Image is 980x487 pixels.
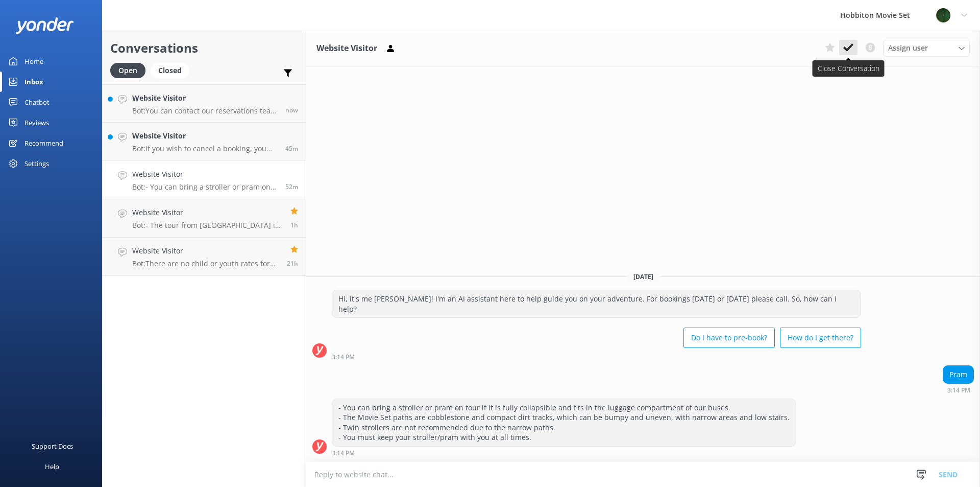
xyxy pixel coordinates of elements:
div: Open [110,63,145,78]
strong: 3:14 PM [332,354,355,360]
div: Inbox [24,72,43,92]
h4: Website Visitor [132,245,279,257]
span: Sep 18 2025 02:25pm (UTC +12:00) Pacific/Auckland [290,221,298,229]
h4: Website Visitor [132,130,278,142]
h2: Conversations [110,38,298,58]
div: Pram [943,366,973,383]
div: Recommend [24,133,63,153]
span: Sep 17 2025 06:38pm (UTC +12:00) Pacific/Auckland [287,259,298,268]
div: Chatbot [24,92,50,112]
span: Sep 18 2025 03:21pm (UTC +12:00) Pacific/Auckland [285,144,298,153]
span: [DATE] [627,272,659,281]
h3: Website Visitor [316,42,377,55]
span: Sep 18 2025 03:14pm (UTC +12:00) Pacific/Auckland [285,182,298,191]
h4: Website Visitor [132,169,278,180]
p: Bot: You can contact our reservations team via phone during business hours on [PHONE_NUMBER]. [132,106,278,115]
a: Website VisitorBot:If you wish to cancel a booking, you can contact the reservations team via pho... [103,123,306,161]
strong: 3:14 PM [947,387,970,393]
a: Open [110,64,151,76]
div: Sep 18 2025 03:14pm (UTC +12:00) Pacific/Auckland [332,449,796,456]
div: Help [45,456,59,477]
h4: Website Visitor [132,207,283,218]
p: Bot: - You can bring a stroller or pram on tour if it is fully collapsible and fits in the luggag... [132,182,278,192]
a: Website VisitorBot:- The tour from [GEOGRAPHIC_DATA] i-SITE includes transport to and from [GEOGR... [103,199,306,238]
span: Sep 18 2025 04:06pm (UTC +12:00) Pacific/Auckland [285,106,298,114]
div: Settings [24,153,49,174]
a: Website VisitorBot:There are no child or youth rates for International Hobbit Day. The ticket pri... [103,238,306,276]
a: Website VisitorBot:You can contact our reservations team via phone during business hours on [PHON... [103,84,306,123]
div: - You can bring a stroller or pram on tour if it is fully collapsible and fits in the luggage com... [332,399,796,446]
a: Closed [151,64,194,76]
div: Closed [151,63,189,78]
h4: Website Visitor [132,92,278,104]
strong: 3:14 PM [332,450,355,456]
button: How do I get there? [780,328,861,348]
p: Bot: If you wish to cancel a booking, you can contact the reservations team via phone at [PHONE_N... [132,144,278,153]
div: Support Docs [32,436,73,456]
img: yonder-white-logo.png [15,17,74,34]
div: Sep 18 2025 03:14pm (UTC +12:00) Pacific/Auckland [943,386,974,393]
p: Bot: There are no child or youth rates for International Hobbit Day. The ticket price is $320 per... [132,259,279,268]
img: 34-1625720359.png [936,8,951,23]
span: Assign user [888,42,928,54]
div: Home [24,51,43,72]
div: Hi, it's me [PERSON_NAME]! I'm an AI assistant here to help guide you on your adventure. For book... [332,290,861,317]
button: Do I have to pre-book? [683,328,775,348]
a: Website VisitorBot:- You can bring a stroller or pram on tour if it is fully collapsible and fits... [103,161,306,199]
div: Reviews [24,112,49,133]
div: Assign User [883,40,970,56]
p: Bot: - The tour from [GEOGRAPHIC_DATA] i-SITE includes transport to and from [GEOGRAPHIC_DATA], w... [132,221,283,230]
div: Sep 18 2025 03:14pm (UTC +12:00) Pacific/Auckland [332,353,861,360]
